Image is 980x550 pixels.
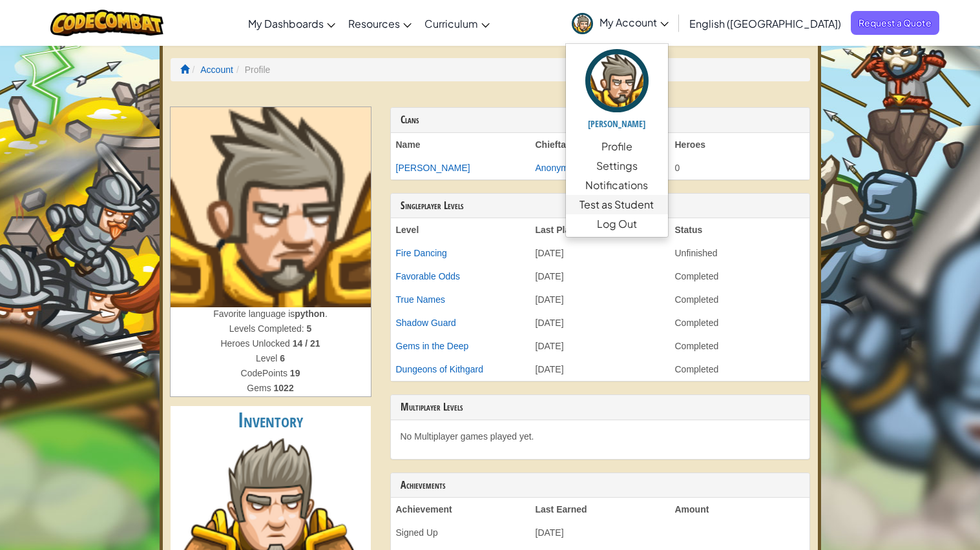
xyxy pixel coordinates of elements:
img: avatar [572,13,593,34]
td: [DATE] [530,241,670,265]
a: Account [200,65,233,75]
span: My Dashboards [248,17,324,30]
strong: 14 / 21 [293,338,320,349]
span: Favorite language is [213,309,295,319]
strong: python [295,309,325,319]
span: English ([GEOGRAPHIC_DATA]) [689,17,841,30]
a: Anonymous [536,163,583,173]
td: Completed [670,288,809,311]
th: Last Earned [530,498,670,521]
td: [DATE] [530,334,670,358]
span: Heroes Unlocked [220,338,292,349]
th: Achievement [391,498,530,521]
img: avatar [585,49,649,112]
a: English ([GEOGRAPHIC_DATA]) [683,6,848,41]
a: Gems in the Deep [396,341,469,351]
strong: 1022 [274,383,294,393]
th: Heroes [670,133,809,156]
h3: Singleplayer Levels [401,200,800,212]
span: Resources [348,17,400,30]
a: Log Out [566,214,668,234]
a: My Dashboards [242,6,342,41]
strong: 6 [280,353,285,363]
h3: Clans [401,114,800,126]
th: Status [670,218,809,241]
td: [DATE] [530,288,670,311]
td: Completed [670,358,809,381]
a: Curriculum [418,6,496,41]
a: Test as Student [566,195,668,214]
span: Notifications [585,178,648,193]
td: Completed [670,311,809,334]
th: Level [391,218,530,241]
a: Favorable Odds [396,271,461,281]
a: Notifications [566,176,668,195]
span: My Account [599,15,669,29]
th: Chieftain [530,133,670,156]
th: Name [391,133,530,156]
td: Signed Up [391,521,530,544]
strong: 5 [307,323,312,334]
li: Profile [233,63,270,76]
a: Dungeons of Kithgard [396,364,483,374]
span: Gems [247,383,273,393]
span: Levels Completed: [229,323,307,334]
a: Fire Dancing [396,248,447,258]
span: . [325,309,328,319]
td: [DATE] [530,521,670,544]
a: Resources [342,6,418,41]
h5: [PERSON_NAME] [579,119,655,128]
a: My Account [565,3,675,43]
span: CodePoints [241,368,290,378]
a: Settings [566,156,668,176]
h2: Inventory [171,406,371,435]
td: Completed [670,334,809,358]
img: CodeCombat logo [50,10,163,36]
a: True Names [396,294,446,305]
span: Level [256,353,280,363]
span: Curriculum [424,17,478,30]
a: Shadow Guard [396,318,456,328]
th: Last Played [530,218,670,241]
td: Completed [670,265,809,288]
td: [DATE] [530,265,670,288]
td: [DATE] [530,358,670,381]
th: Amount [670,498,809,521]
td: 0 [670,156,809,179]
p: No Multiplayer games played yet. [401,430,800,443]
h3: Multiplayer Levels [401,402,800,413]
a: [PERSON_NAME] [396,163,470,173]
h3: Achievements [401,480,800,491]
a: Profile [566,137,668,156]
td: [DATE] [530,311,670,334]
a: Request a Quote [851,11,939,35]
td: Unfinished [670,241,809,265]
a: [PERSON_NAME] [566,47,668,137]
strong: 19 [290,368,300,378]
